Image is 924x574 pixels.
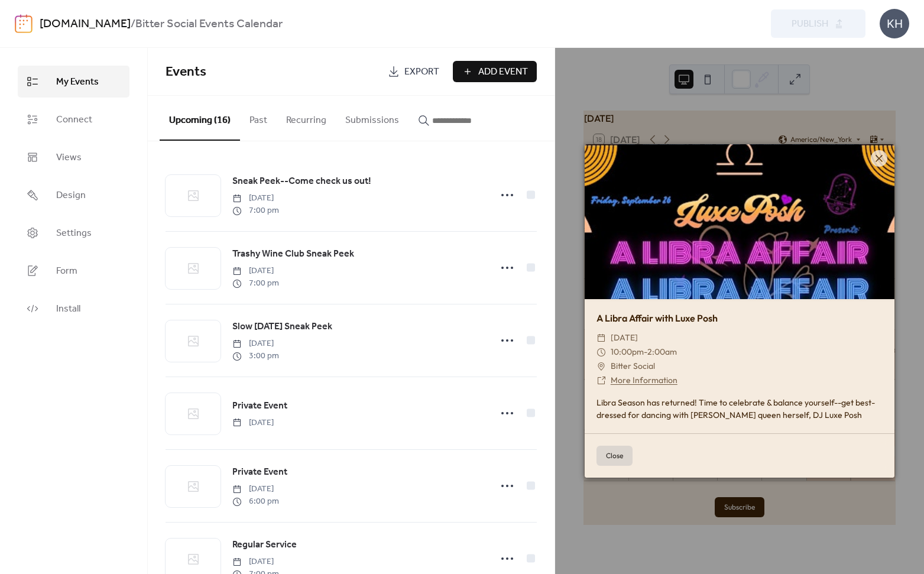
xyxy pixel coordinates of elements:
span: Private Event [232,465,287,479]
span: Bitter Social [611,359,655,374]
div: Libra Season has returned! Time to celebrate & balance yourself--get best-dressed for dancing wit... [585,397,894,421]
span: My Events [56,75,99,89]
a: Trashy Wine Club Sneak Peek [232,247,354,262]
a: Export [379,61,448,82]
span: Sneak Peek--Come check us out! [232,174,371,189]
span: Export [404,65,439,79]
span: Settings [56,226,92,241]
div: ​ [596,359,606,374]
span: Install [56,302,80,316]
a: Slow [DATE] Sneak Peek [232,319,332,335]
a: Form [18,255,129,287]
span: Form [56,264,77,278]
button: Submissions [336,96,408,140]
button: Close [596,446,633,466]
a: More Information [611,375,677,385]
span: [DATE] [232,338,279,350]
button: Add Event [453,61,537,82]
span: 3:00 pm [232,350,279,362]
span: 6:00 pm [232,495,279,508]
span: Add Event [478,65,528,79]
b: / [131,13,135,35]
span: Views [56,151,82,165]
span: Slow [DATE] Sneak Peek [232,320,332,334]
a: Views [18,141,129,173]
span: - [644,346,647,357]
div: KH [880,9,909,38]
a: Regular Service [232,537,297,553]
button: Upcoming (16) [160,96,240,141]
span: [DATE] [232,483,279,495]
span: 10:00pm [611,346,644,357]
a: Private Event [232,465,287,480]
img: logo [15,14,33,33]
span: Connect [56,113,92,127]
span: Events [166,59,206,85]
span: Trashy Wine Club Sneak Peek [232,247,354,261]
button: Past [240,96,277,140]
span: 7:00 pm [232,277,279,290]
a: Private Event [232,398,287,414]
span: [DATE] [611,331,638,345]
span: Regular Service [232,538,297,552]
span: [DATE] [232,556,279,568]
button: Recurring [277,96,336,140]
div: ​ [596,374,606,388]
a: Install [18,293,129,325]
a: [DOMAIN_NAME] [40,13,131,35]
a: Sneak Peek--Come check us out! [232,174,371,189]
a: Design [18,179,129,211]
b: Bitter Social Events Calendar [135,13,283,35]
a: A Libra Affair with Luxe Posh [596,312,718,324]
span: 2:00am [647,346,677,357]
div: ​ [596,345,606,359]
div: ​ [596,331,606,345]
span: [DATE] [232,192,279,205]
span: [DATE] [232,265,279,277]
span: 7:00 pm [232,205,279,217]
span: Private Event [232,399,287,413]
span: Design [56,189,86,203]
a: Settings [18,217,129,249]
a: Connect [18,103,129,135]
span: [DATE] [232,417,274,429]
a: My Events [18,66,129,98]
